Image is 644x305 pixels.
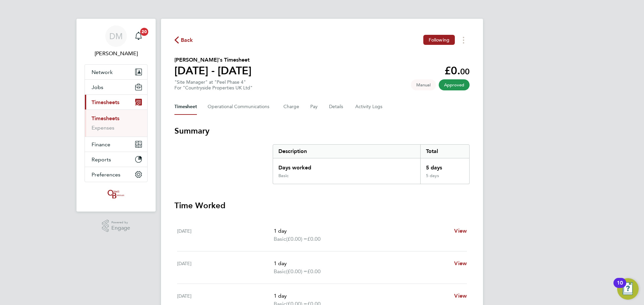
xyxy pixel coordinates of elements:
span: Network [92,69,113,75]
a: DM[PERSON_NAME] [85,25,148,58]
div: Total [420,145,469,158]
p: 1 day [274,292,449,300]
button: Timesheets [85,95,147,109]
span: View [454,228,467,234]
span: Timesheets [92,99,119,105]
span: £0.00 [307,236,321,242]
nav: Main navigation [76,19,156,212]
span: Reports [92,156,111,163]
span: Preferences [92,171,120,178]
button: Pay [310,99,318,115]
div: "Site Manager" at "Peel Phase 4" [174,79,253,91]
span: Engage [111,225,130,231]
span: View [454,293,467,299]
h1: [DATE] - [DATE] [174,64,252,77]
a: Powered byEngage [102,220,130,232]
button: Finance [85,137,147,152]
span: Back [181,36,193,44]
button: Back [174,36,193,44]
span: Following [429,37,449,43]
button: Details [329,99,344,115]
h3: Summary [174,126,470,136]
a: 20 [132,25,145,47]
h2: [PERSON_NAME]'s Timesheet [174,56,252,64]
h3: Time Worked [174,200,470,211]
span: £0.00 [307,268,321,275]
span: (£0.00) = [286,268,307,275]
a: View [454,227,467,235]
a: Go to home page [85,189,148,200]
span: Basic [274,268,286,276]
img: oneillandbrennan-logo-retina.png [106,189,126,200]
span: This timesheet was manually created. [411,79,436,90]
div: 5 days [420,173,469,184]
p: 1 day [274,227,449,235]
span: DM [109,32,123,41]
div: Summary [273,144,470,184]
span: View [454,260,467,266]
button: Open Resource Center, 10 new notifications [617,278,639,300]
div: Timesheets [85,109,147,137]
span: Finance [92,141,110,148]
app-decimal: £0. [444,64,470,77]
a: View [454,292,467,300]
span: (£0.00) = [286,236,307,242]
div: [DATE] [177,259,274,276]
a: Expenses [92,125,114,131]
span: 20 [140,28,148,36]
span: Jobs [92,84,103,90]
button: Reports [85,152,147,167]
div: Basic [278,173,288,178]
button: Following [423,35,455,45]
button: Activity Logs [355,99,383,115]
div: For "Countryside Properties UK Ltd" [174,85,253,91]
button: Preferences [85,167,147,182]
button: Timesheet [174,99,197,115]
span: 00 [460,67,470,76]
span: Basic [274,235,286,243]
div: 5 days [420,158,469,173]
div: 10 [617,283,623,292]
div: [DATE] [177,227,274,243]
span: Danielle Murphy [85,50,148,58]
a: Timesheets [92,115,119,122]
button: Operational Communications [208,99,273,115]
button: Charge [283,99,300,115]
a: View [454,259,467,268]
button: Timesheets Menu [458,35,470,45]
div: Description [273,145,420,158]
span: Powered by [111,220,130,225]
div: Days worked [273,158,420,173]
span: This timesheet has been approved. [439,79,470,90]
p: 1 day [274,259,449,268]
button: Network [85,65,147,79]
button: Jobs [85,80,147,94]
